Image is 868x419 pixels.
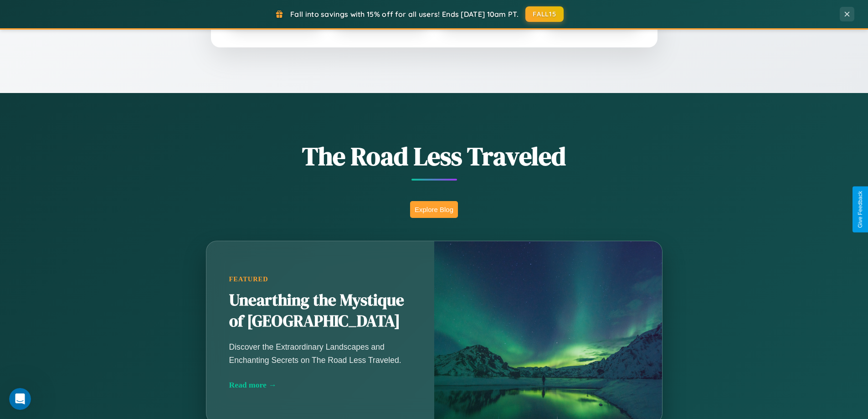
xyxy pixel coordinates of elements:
iframe: Intercom live chat [9,388,31,410]
span: Fall into savings with 15% off for all users! Ends [DATE] 10am PT. [290,10,519,19]
div: Give Feedback [857,191,863,228]
h2: Unearthing the Mystique of [GEOGRAPHIC_DATA] [229,290,411,332]
div: Read more → [229,380,411,390]
div: Featured [229,275,411,283]
button: Explore Blog [410,201,458,218]
p: Discover the Extraordinary Landscapes and Enchanting Secrets on The Road Less Traveled. [229,341,411,366]
button: FALL15 [525,6,564,22]
h1: The Road Less Traveled [161,139,708,174]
